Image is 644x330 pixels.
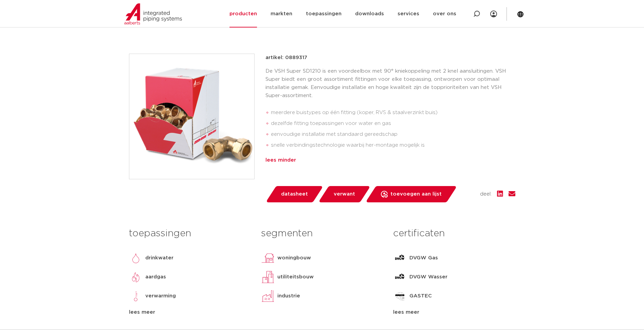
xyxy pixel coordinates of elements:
p: woningbouw [277,254,311,262]
a: datasheet [265,186,323,202]
p: De VSH Super SD1210 is een voordeelbox met 90° kniekoppeling met 2 knel aansluitingen. VSH Super ... [265,67,515,100]
p: aardgas [145,273,166,281]
li: dezelfde fitting toepassingen voor water en gas [271,118,515,129]
li: snelle verbindingstechnologie waarbij her-montage mogelijk is [271,140,515,151]
img: DVGW Gas [393,251,407,265]
span: datasheet [281,189,308,200]
li: meerdere buistypes op één fitting (koper, RVS & staalverzinkt buis) [271,107,515,118]
img: woningbouw [261,251,275,265]
h3: segmenten [261,227,383,240]
h3: toepassingen [129,227,251,240]
p: utiliteitsbouw [277,273,314,281]
div: lees minder [265,156,515,164]
img: aardgas [129,270,143,284]
p: verwarming [145,292,176,300]
span: toevoegen aan lijst [390,189,442,200]
p: artikel: 0889317 [265,54,307,62]
p: industrie [277,292,300,300]
img: industrie [261,289,275,303]
p: GASTEC [409,292,432,300]
div: lees meer [393,308,515,316]
p: drinkwater [145,254,173,262]
img: drinkwater [129,251,143,265]
div: lees meer [129,308,251,316]
img: DVGW Wasser [393,270,407,284]
p: DVGW Wasser [409,273,447,281]
img: utiliteitsbouw [261,270,275,284]
img: GASTEC [393,289,407,303]
img: Product Image for VSH Super kniekoppeling 90° FF 22 voordeelbox [129,54,254,179]
span: verwant [334,189,355,200]
li: eenvoudige installatie met standaard gereedschap [271,129,515,140]
a: verwant [318,186,370,202]
span: deel: [480,190,492,198]
img: verwarming [129,289,143,303]
p: DVGW Gas [409,254,438,262]
h3: certificaten [393,227,515,240]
